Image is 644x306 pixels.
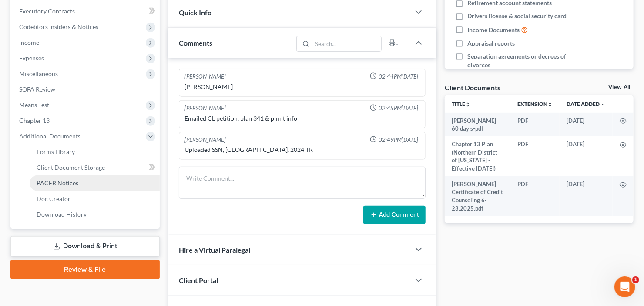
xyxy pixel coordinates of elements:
[19,54,44,62] span: Expenses
[510,176,560,216] td: PDF
[179,276,218,284] span: Client Portal
[12,82,160,97] a: SOFA Review
[37,195,70,202] span: Doc Creator
[12,3,160,19] a: Executory Contracts
[19,7,75,15] span: Executory Contracts
[467,52,579,69] span: Separation agreements or decrees of divorces
[363,206,426,224] button: Add Comment
[547,102,553,107] i: unfold_more
[37,179,78,187] span: PACER Notices
[608,84,630,90] a: View All
[379,104,418,112] span: 02:45PM[DATE]
[614,276,635,297] iframe: Intercom live chat
[184,114,420,123] div: Emailed CL petition, plan 341 & pmnt info
[567,101,606,107] a: Date Added expand_more
[560,136,613,176] td: [DATE]
[510,136,560,176] td: PDF
[560,113,613,137] td: [DATE]
[19,70,58,77] span: Miscellaneous
[179,39,212,47] span: Comments
[184,145,420,154] div: Uploaded SSN, [GEOGRAPHIC_DATA], 2024 TR
[30,175,160,191] a: PACER Notices
[19,86,55,93] span: SOFA Review
[37,164,105,171] span: Client Document Storage
[467,26,520,34] span: Income Documents
[30,207,160,222] a: Download History
[19,132,80,140] span: Additional Documents
[179,246,250,254] span: Hire a Virtual Paralegal
[379,136,418,144] span: 02:49PM[DATE]
[19,101,49,109] span: Means Test
[37,211,87,218] span: Download History
[184,82,420,91] div: [PERSON_NAME]
[445,176,510,216] td: [PERSON_NAME] Certificate of Credit Counseling 6-23.2025.pdf
[445,113,510,137] td: [PERSON_NAME] 60 day s-pdf
[632,276,639,283] span: 1
[517,101,553,107] a: Extensionunfold_more
[467,39,515,48] span: Appraisal reports
[30,144,160,160] a: Forms Library
[30,160,160,175] a: Client Document Storage
[445,83,500,92] div: Client Documents
[184,104,226,112] div: [PERSON_NAME]
[19,117,50,124] span: Chapter 13
[19,23,98,30] span: Codebtors Insiders & Notices
[465,102,470,107] i: unfold_more
[184,136,226,144] div: [PERSON_NAME]
[600,102,606,107] i: expand_more
[312,36,382,51] input: Search...
[179,8,211,16] span: Quick Info
[30,191,160,207] a: Doc Creator
[10,260,160,279] a: Review & File
[467,12,567,20] span: Drivers license & social security card
[37,148,75,155] span: Forms Library
[560,176,613,216] td: [DATE]
[445,136,510,176] td: Chapter 13 Plan (Northern District of [US_STATE] - Effective [DATE])
[184,72,226,81] div: [PERSON_NAME]
[19,39,39,46] span: Income
[510,113,560,137] td: PDF
[10,236,160,257] a: Download & Print
[452,101,470,107] a: Titleunfold_more
[379,72,418,81] span: 02:44PM[DATE]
